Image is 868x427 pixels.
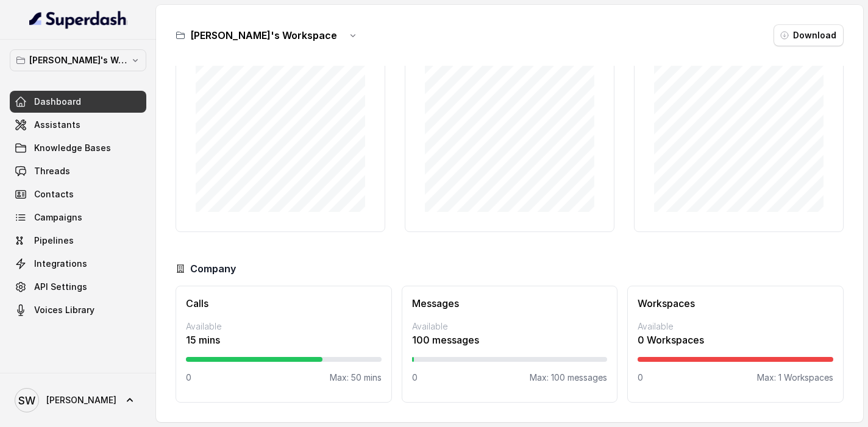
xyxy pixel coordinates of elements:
span: Threads [34,165,70,177]
p: Available [186,320,382,333]
h3: Calls [186,296,382,311]
a: Threads [10,160,146,182]
a: [PERSON_NAME] [10,383,146,417]
p: 0 [186,372,191,384]
span: Contacts [34,188,74,200]
a: Campaigns [10,206,146,228]
a: Contacts [10,183,146,205]
span: Voices Library [34,304,94,316]
a: Voices Library [10,299,146,321]
a: Dashboard [10,91,146,113]
p: 0 [638,372,643,384]
a: Assistants [10,114,146,136]
span: API Settings [34,281,87,293]
button: Download [774,24,844,46]
p: 15 mins [186,333,382,347]
p: [PERSON_NAME]'s Workspace [29,53,127,68]
h3: Messages [412,296,608,311]
p: 0 Workspaces [638,333,833,347]
p: Max: 100 messages [530,372,607,384]
h3: Workspaces [638,296,833,311]
span: Pipelines [34,235,74,247]
p: 100 messages [412,333,608,347]
p: Max: 1 Workspaces [757,372,833,384]
span: Knowledge Bases [34,142,111,154]
span: Dashboard [34,96,81,108]
span: Assistants [34,119,80,131]
span: [PERSON_NAME] [46,394,116,406]
span: Integrations [34,258,87,270]
a: Pipelines [10,230,146,252]
p: Max: 50 mins [330,372,382,384]
a: Knowledge Bases [10,137,146,159]
p: 0 [412,372,418,384]
a: Integrations [10,253,146,275]
a: API Settings [10,276,146,298]
button: [PERSON_NAME]'s Workspace [10,49,146,71]
p: Available [638,320,833,333]
h3: Company [190,261,236,276]
img: light.svg [29,10,127,29]
span: Campaigns [34,211,82,224]
p: Available [412,320,608,333]
h3: [PERSON_NAME]'s Workspace [190,28,337,43]
text: SW [18,394,35,407]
